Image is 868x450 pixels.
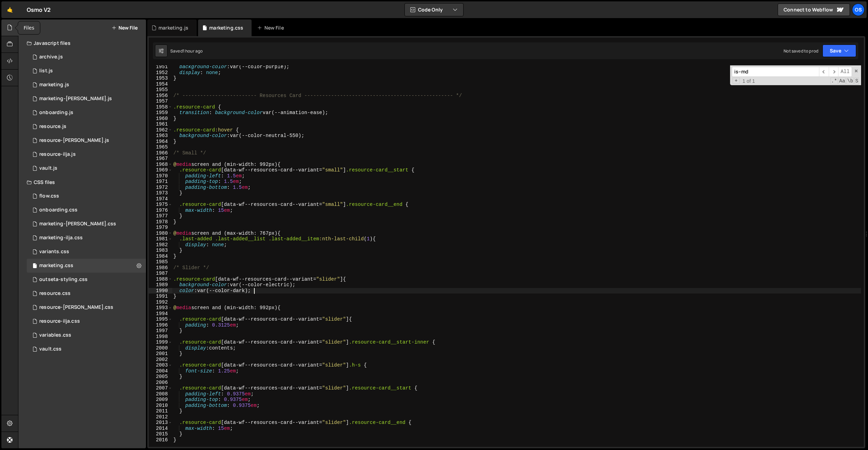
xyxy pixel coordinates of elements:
div: 2000 [149,345,172,351]
div: variables.css [39,332,71,338]
div: 1978 [149,219,172,225]
div: onboarding.js [39,110,73,116]
div: 2002 [149,357,172,363]
span: Alt-Enter [838,67,852,77]
div: 2008 [149,391,172,397]
div: 1970 [149,173,172,179]
div: 1955 [149,87,172,93]
div: 16596/45156.css [27,273,146,287]
div: outseta-styling.css [39,276,88,283]
div: 1998 [149,334,172,340]
div: 1974 [149,196,172,202]
div: 1966 [149,150,172,156]
div: 1986 [149,265,172,271]
div: 1968 [149,162,172,168]
div: 16596/46284.css [27,217,146,231]
div: resource.css [39,290,71,297]
div: 1995 [149,316,172,322]
div: marketing-[PERSON_NAME].js [39,96,112,102]
div: 2009 [149,397,172,403]
div: 1971 [149,179,172,185]
div: 16596/46199.css [27,287,146,300]
div: 16596/45422.js [27,78,146,92]
div: 2003 [149,362,172,368]
div: 16596/46196.css [27,300,146,314]
div: 1989 [149,282,172,288]
div: 1981 [149,236,172,242]
span: RegExp Search [830,78,838,85]
span: Toggle Replace mode [732,78,740,84]
div: marketing.css [209,24,243,31]
div: 1980 [149,231,172,236]
div: archive.js [39,54,63,60]
div: marketing.css [39,263,73,269]
div: 1959 [149,110,172,116]
div: 16596/48092.js [27,106,146,120]
div: 16596/47731.css [27,231,146,245]
div: 2015 [149,431,172,437]
div: 2013 [149,420,172,426]
div: Javascript files [18,36,146,50]
div: 16596/46194.js [27,134,146,147]
div: 16596/46183.js [27,120,146,134]
div: 1965 [149,144,172,150]
a: Connect to Webflow [778,3,850,16]
div: resource-[PERSON_NAME].css [39,304,113,311]
span: CaseSensitive Search [838,78,846,85]
div: resource-[PERSON_NAME].js [39,137,109,144]
div: 1958 [149,104,172,110]
div: 1956 [149,93,172,99]
div: 1 hour ago [183,48,203,54]
div: 16596/45511.css [27,245,146,259]
div: 1977 [149,213,172,219]
div: 1961 [149,121,172,127]
button: New File [112,25,138,31]
div: 1967 [149,156,172,162]
div: Osmo V2 [27,6,51,14]
div: 16596/45424.js [27,92,146,106]
div: Saved [170,48,203,54]
span: ​ [829,67,838,77]
div: 2014 [149,426,172,432]
div: 2005 [149,374,172,380]
div: 1953 [149,75,172,81]
div: 1960 [149,116,172,122]
div: 1993 [149,305,172,311]
div: flow.css [39,193,59,199]
div: 16596/45154.css [27,328,146,342]
div: 2010 [149,403,172,409]
div: 2016 [149,437,172,443]
div: 2004 [149,368,172,374]
div: 1987 [149,271,172,276]
div: Not saved to prod [784,48,818,54]
div: 16596/46195.js [27,147,146,161]
div: 1951 [149,64,172,70]
div: 1991 [149,294,172,299]
div: New File [257,24,286,31]
div: 16596/48093.css [27,203,146,217]
div: 1984 [149,254,172,259]
div: 1975 [149,202,172,208]
div: 1964 [149,139,172,145]
div: 1962 [149,127,172,133]
div: 1969 [149,167,172,173]
span: Search In Selection [854,78,859,85]
div: 1996 [149,322,172,328]
div: 1972 [149,185,172,191]
div: 2001 [149,351,172,357]
div: marketing.js [39,82,69,88]
div: vault.css [39,346,62,352]
div: 16596/46198.css [27,314,146,328]
div: CSS files [18,175,146,189]
div: 1990 [149,288,172,294]
div: 2011 [149,408,172,414]
div: 1952 [149,70,172,76]
div: 1982 [149,242,172,248]
div: 1999 [149,339,172,345]
div: 1997 [149,328,172,334]
div: 1988 [149,276,172,282]
div: Os [852,3,865,16]
div: 1954 [149,81,172,87]
div: 16596/45133.js [27,161,146,175]
button: Save [822,45,856,57]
